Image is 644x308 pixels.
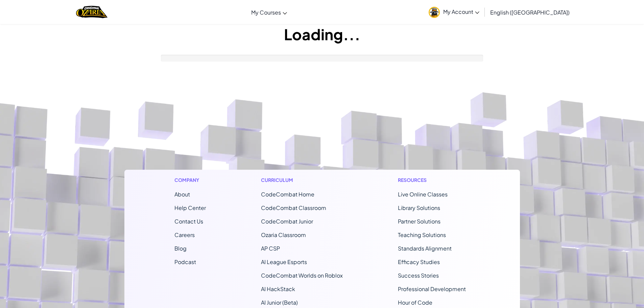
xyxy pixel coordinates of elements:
[174,245,187,252] a: Blog
[443,8,479,15] span: My Account
[174,258,196,265] a: Podcast
[261,176,343,184] h1: Curriculum
[398,176,470,184] h1: Resources
[398,191,448,198] a: Live Online Classes
[398,204,440,211] a: Library Solutions
[76,5,108,19] a: Ozaria by CodeCombat logo
[398,218,440,225] a: Partner Solutions
[398,258,440,265] a: Efficacy Studies
[261,258,307,265] a: AI League Esports
[174,218,203,225] span: Contact Us
[174,231,195,238] a: Careers
[398,285,466,292] a: Professional Development
[251,9,281,16] span: My Courses
[261,285,295,292] a: AI HackStack
[398,272,439,279] a: Success Stories
[429,7,440,18] img: avatar
[261,245,280,252] a: AP CSP
[174,204,206,211] a: Help Center
[490,9,570,16] span: English ([GEOGRAPHIC_DATA])
[261,218,313,225] a: CodeCombat Junior
[398,299,432,306] a: Hour of Code
[261,299,298,306] a: AI Junior (Beta)
[398,245,452,252] a: Standards Alignment
[261,231,306,238] a: Ozaria Classroom
[174,191,190,198] a: About
[248,3,290,21] a: My Courses
[425,1,483,23] a: My Account
[261,272,343,279] a: CodeCombat Worlds on Roblox
[261,204,326,211] a: CodeCombat Classroom
[76,5,108,19] img: Home
[398,231,446,238] a: Teaching Solutions
[174,176,206,184] h1: Company
[487,3,573,21] a: English ([GEOGRAPHIC_DATA])
[261,191,314,198] span: CodeCombat Home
